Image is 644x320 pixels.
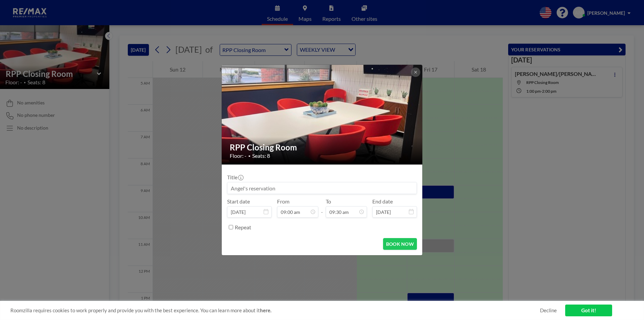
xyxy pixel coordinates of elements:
[372,198,393,205] label: End date
[321,200,323,215] span: -
[227,174,243,181] label: Title
[235,224,251,231] label: Repeat
[540,307,557,314] a: Decline
[326,198,331,205] label: To
[248,153,251,158] span: •
[252,152,270,159] span: Seats: 8
[230,142,415,152] h2: RPP Closing Room
[277,198,289,205] label: From
[227,182,417,194] input: Angel's reservation
[227,198,250,205] label: Start date
[230,152,247,159] span: Floor: -
[565,305,612,316] a: Got it!
[383,238,417,250] button: BOOK NOW
[260,307,271,313] a: here.
[10,307,540,314] span: Roomzilla requires cookies to work properly and provide you with the best experience. You can lea...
